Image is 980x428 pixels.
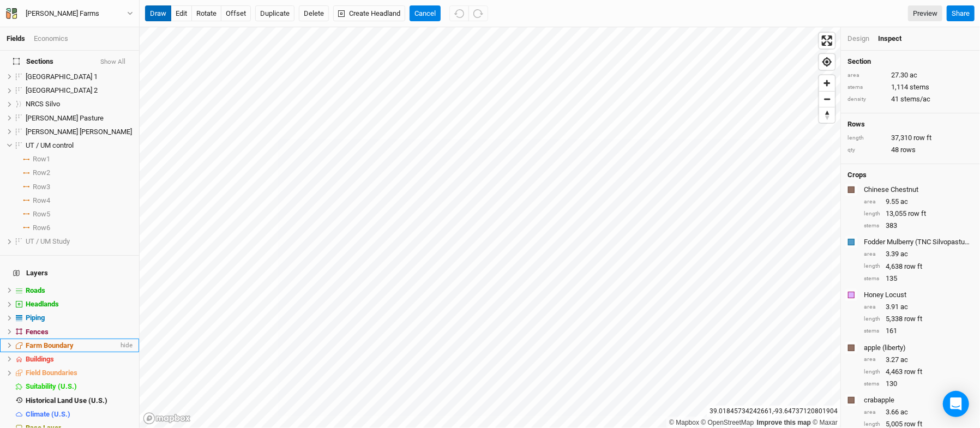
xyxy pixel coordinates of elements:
button: rotate [191,5,221,22]
div: UT / UM Study [26,237,133,246]
button: Enter fullscreen [819,33,835,49]
span: stems/ac [900,94,930,104]
div: area [864,303,880,311]
button: offset [221,5,251,22]
div: 3.66 [864,407,973,417]
a: Improve this map [757,419,811,426]
div: North Hill 2 [26,86,133,95]
div: 5,338 [864,314,973,324]
span: Buildings [26,355,54,363]
a: Fields [7,34,25,43]
div: apple (liberty) [864,343,971,353]
span: row ft [908,209,926,219]
div: Fences [26,328,133,336]
div: 383 [864,221,973,231]
span: Row 6 [33,224,50,232]
a: OpenStreetMap [701,419,754,426]
button: Zoom in [819,75,835,91]
button: [PERSON_NAME] Farms [5,8,134,20]
button: Zoom out [819,91,835,107]
span: ac [900,302,908,312]
span: Row 2 [33,168,50,177]
div: stems [864,222,880,230]
div: Climate (U.S.) [26,410,133,419]
div: length [864,262,880,270]
div: UT / UM control [26,141,133,150]
div: Design [847,34,869,44]
button: Delete [299,5,329,22]
span: Row 4 [33,196,50,205]
div: qty [847,146,886,154]
div: [PERSON_NAME] Farms [26,8,99,19]
div: Honey Locust [864,290,971,300]
button: edit [171,5,192,22]
div: Piping [26,314,133,322]
span: hide [118,339,133,352]
div: Chinese Chestnut [864,185,971,195]
div: 161 [864,326,973,336]
button: Redo (^Z) [468,5,488,22]
div: North Hill 1 [26,73,133,81]
div: area [847,71,886,80]
div: Steinman's Hill [26,128,133,136]
button: Find my location [819,54,835,70]
div: 3.27 [864,355,973,365]
h4: Section [847,57,973,66]
div: 41 [847,94,973,104]
div: 3.39 [864,249,973,259]
span: Row 5 [33,210,50,219]
div: area [864,250,880,258]
div: NRCS Silvo [26,100,133,108]
div: Reitz Pasture [26,114,133,123]
button: Create Headland [333,5,405,22]
button: Show All [100,58,126,66]
div: Headlands [26,300,133,309]
div: 4,638 [864,262,973,272]
span: Suitability (U.S.) [26,382,77,390]
div: 39.01845734242661 , -93.64737120801904 [707,406,840,417]
div: area [864,408,880,417]
div: length [864,368,880,376]
a: Mapbox [669,419,699,426]
span: [PERSON_NAME] [PERSON_NAME] [26,128,132,136]
button: Cancel [410,5,441,22]
div: Buildings [26,355,133,364]
span: Row 3 [33,183,50,191]
span: row ft [904,314,922,324]
span: [PERSON_NAME] Pasture [26,114,104,122]
span: Sections [13,57,53,66]
div: 1,114 [847,82,973,92]
div: 3.91 [864,302,973,312]
span: stems [910,82,929,92]
button: Undo (^z) [449,5,469,22]
div: Field Boundaries [26,369,133,377]
div: length [864,210,880,218]
span: ac [900,355,908,365]
div: stems [864,380,880,388]
div: length [864,315,880,323]
span: Farm Boundary [26,341,74,349]
span: Headlands [26,300,59,308]
div: 130 [864,379,973,389]
h4: Layers [7,262,133,284]
button: Reset bearing to north [819,107,835,123]
span: UT / UM Study [26,237,70,245]
div: stems [864,327,880,335]
div: area [864,355,880,364]
a: Mapbox logo [143,412,191,425]
span: ac [900,197,908,207]
div: stems [864,275,880,283]
span: Piping [26,314,45,322]
a: Maxar [813,419,838,426]
h4: Rows [847,120,973,129]
div: 27.30 [847,70,973,80]
div: length [847,134,886,142]
button: Duplicate [255,5,294,22]
div: Historical Land Use (U.S.) [26,396,133,405]
div: density [847,95,886,104]
div: Suitability (U.S.) [26,382,133,391]
span: row ft [904,367,922,377]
